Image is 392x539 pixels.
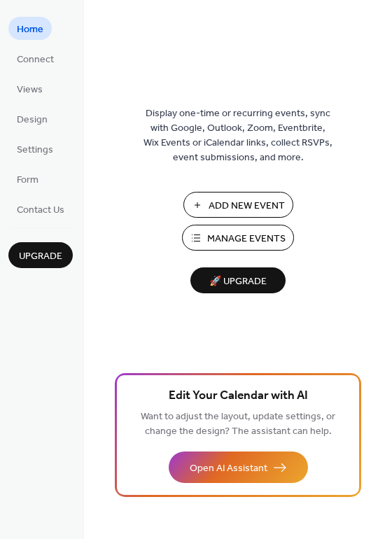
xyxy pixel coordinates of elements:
[17,173,38,188] span: Form
[182,225,294,251] button: Manage Events
[183,192,293,218] button: Add New Event
[8,107,56,130] a: Design
[8,242,73,268] button: Upgrade
[207,232,286,246] span: Manage Events
[8,77,51,100] a: Views
[17,22,43,37] span: Home
[17,203,64,218] span: Contact Us
[169,451,308,483] button: Open AI Assistant
[8,167,47,190] a: Form
[169,386,308,406] span: Edit Your Calendar with AI
[17,83,43,97] span: Views
[190,461,267,476] span: Open AI Assistant
[17,52,54,67] span: Connect
[141,407,335,441] span: Want to adjust the layout, update settings, or change the design? The assistant can help.
[8,17,52,40] a: Home
[8,197,73,220] a: Contact Us
[8,137,62,160] a: Settings
[17,143,53,157] span: Settings
[8,47,62,70] a: Connect
[17,113,48,127] span: Design
[199,272,277,291] span: 🚀 Upgrade
[190,267,286,293] button: 🚀 Upgrade
[143,106,332,165] span: Display one-time or recurring events, sync with Google, Outlook, Zoom, Eventbrite, Wix Events or ...
[209,199,285,213] span: Add New Event
[19,249,62,264] span: Upgrade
